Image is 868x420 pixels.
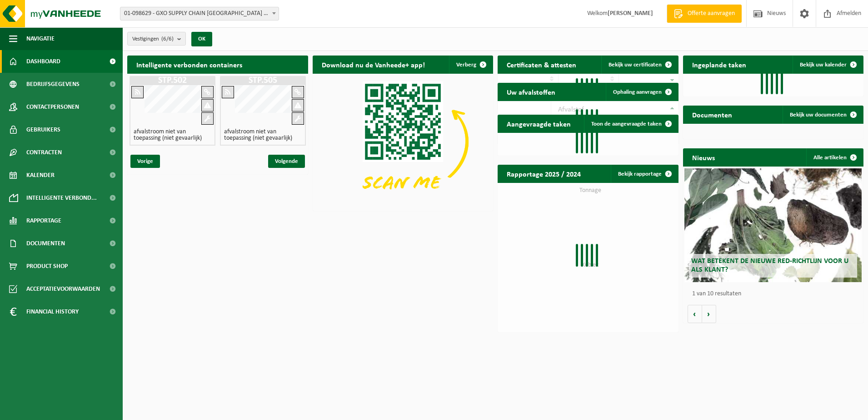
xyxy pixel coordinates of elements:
[127,56,308,73] h2: Intelligente verbonden containers
[120,7,279,20] span: 01-098629 - GXO SUPPLY CHAIN ANTWERP NV - ANTWERPEN
[456,62,476,68] span: Verberg
[667,5,742,23] a: Offerte aanvragen
[601,56,678,74] a: Bekijk uw certificaten
[684,168,862,282] a: Wat betekent de nieuwe RED-richtlijn voor u als klant?
[688,305,702,323] button: Vorige
[313,74,494,209] img: Download de VHEPlus App
[613,89,662,95] span: Ophaling aanvragen
[26,141,62,164] span: Contracten
[685,9,737,18] span: Offerte aanvragen
[132,32,174,46] span: Vestigingen
[26,255,68,278] span: Product Shop
[26,209,61,232] span: Rapportage
[26,232,65,255] span: Documenten
[584,115,678,133] a: Toon de aangevraagde taken
[806,148,863,167] a: Alle artikelen
[222,76,304,85] h1: STP.505
[702,305,716,323] button: Volgende
[683,148,724,166] h2: Nieuws
[692,291,859,297] p: 1 van 10 resultaten
[498,165,590,182] h2: Rapportage 2025 / 2024
[691,258,848,273] span: Wat betekent de nieuwe RED-richtlijn voor u als klant?
[591,121,662,127] span: Toon de aangevraagde taken
[449,56,492,74] button: Verberg
[498,83,564,101] h2: Uw afvalstoffen
[26,96,79,118] span: Contactpersonen
[268,155,305,168] span: Volgende
[191,32,212,46] button: OK
[608,10,653,17] strong: [PERSON_NAME]
[313,56,434,73] h2: Download nu de Vanheede+ app!
[161,36,174,42] count: (6/6)
[26,73,80,96] span: Bedrijfsgegevens
[26,300,79,323] span: Financial History
[132,76,213,85] h1: STP.502
[26,118,60,141] span: Gebruikers
[611,165,678,183] a: Bekijk rapportage
[26,278,100,300] span: Acceptatievoorwaarden
[498,56,585,73] h2: Certificaten & attesten
[134,129,211,142] h4: afvalstroom niet van toepassing (niet gevaarlijk)
[498,115,580,132] h2: Aangevraagde taken
[783,106,863,124] a: Bekijk uw documenten
[26,27,55,50] span: Navigatie
[26,187,97,209] span: Intelligente verbond...
[224,129,302,142] h4: afvalstroom niet van toepassing (niet gevaarlijk)
[606,83,678,101] a: Ophaling aanvragen
[683,56,755,73] h2: Ingeplande taken
[26,50,60,73] span: Dashboard
[130,155,160,168] span: Vorige
[800,62,847,68] span: Bekijk uw kalender
[683,106,741,123] h2: Documenten
[120,7,279,20] span: 01-098629 - GXO SUPPLY CHAIN ANTWERP NV - ANTWERPEN
[609,62,662,68] span: Bekijk uw certificaten
[793,56,863,74] a: Bekijk uw kalender
[790,112,847,118] span: Bekijk uw documenten
[127,32,186,46] button: Vestigingen(6/6)
[26,164,55,187] span: Kalender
